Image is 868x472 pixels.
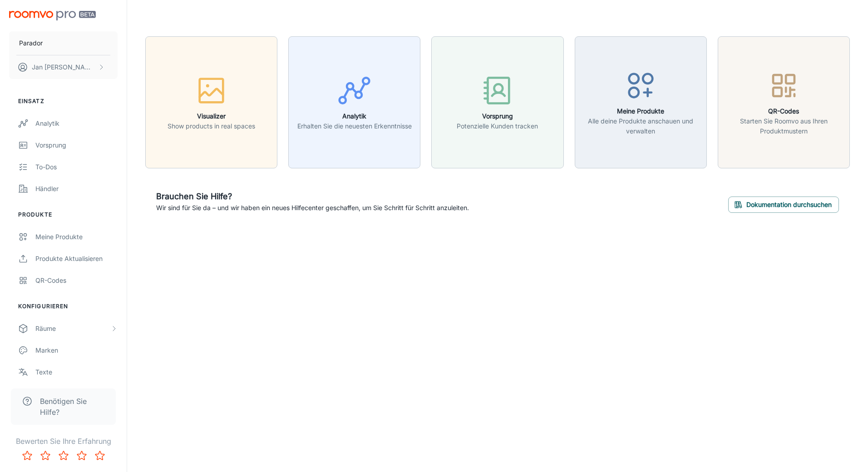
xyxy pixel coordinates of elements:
[32,62,96,72] p: Jan [PERSON_NAME]
[168,121,255,131] p: Show products in real spaces
[581,116,701,136] p: Alle deine Produkte anschauen und verwalten
[575,97,707,106] a: Meine ProdukteAlle deine Produkte anschauen und verwalten
[457,111,538,121] h6: Vorsprung
[728,200,839,209] a: Dokumentation durchsuchen
[718,97,850,106] a: QR-CodesStarten Sie Roomvo aus Ihren Produktmustern
[431,97,563,106] a: VorsprungPotenzielle Kunden tracken
[718,36,850,168] button: QR-CodesStarten Sie Roomvo aus Ihren Produktmustern
[19,38,43,48] p: Parador
[35,184,118,194] div: Händler
[431,36,563,168] button: VorsprungPotenzielle Kunden tracken
[35,118,118,128] div: Analytik
[35,232,118,242] div: Meine Produkte
[581,106,701,116] h6: Meine Produkte
[156,203,469,213] p: Wir sind für Sie da – und wir haben ein neues Hilfecenter geschaffen, um Sie Schritt für Schritt ...
[9,11,96,20] img: Roomvo PRO Beta
[168,111,255,121] h6: Visualizer
[35,140,118,150] div: Vorsprung
[9,31,118,55] button: Parador
[288,36,420,168] button: AnalytikErhalten Sie die neuesten Erkenntnisse
[288,97,420,106] a: AnalytikErhalten Sie die neuesten Erkenntnisse
[9,55,118,79] button: Jan [PERSON_NAME]
[728,197,839,213] button: Dokumentation durchsuchen
[575,36,707,168] button: Meine ProdukteAlle deine Produkte anschauen und verwalten
[35,254,118,264] div: Produkte aktualisieren
[35,162,118,172] div: To-dos
[297,121,412,131] p: Erhalten Sie die neuesten Erkenntnisse
[156,190,469,203] h6: Brauchen Sie Hilfe?
[145,36,277,168] button: VisualizerShow products in real spaces
[457,121,538,131] p: Potenzielle Kunden tracken
[724,106,844,116] h6: QR-Codes
[724,116,844,136] p: Starten Sie Roomvo aus Ihren Produktmustern
[297,111,412,121] h6: Analytik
